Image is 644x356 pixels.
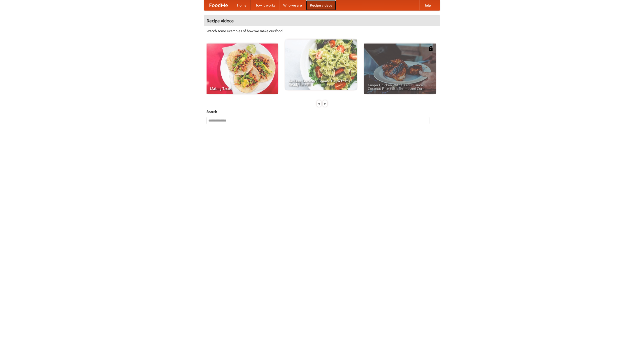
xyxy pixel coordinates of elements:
div: « [317,100,321,107]
div: » [323,100,327,107]
a: Home [233,0,251,10]
h5: Search [207,109,437,114]
a: Who we are [279,0,306,10]
a: Making Tacos [207,44,278,94]
span: Making Tacos [210,87,274,90]
h4: Recipe videos [204,16,440,26]
span: An Easy, Summery Tomato Pasta That's Ready for Fall [289,79,353,86]
a: Help [419,0,435,10]
a: FoodMe [204,0,233,10]
a: How it works [251,0,279,10]
img: 483408.png [428,46,433,51]
p: Watch some examples of how we make our food! [207,28,437,33]
a: Recipe videos [306,0,336,10]
a: An Easy, Summery Tomato Pasta That's Ready for Fall [285,39,357,90]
